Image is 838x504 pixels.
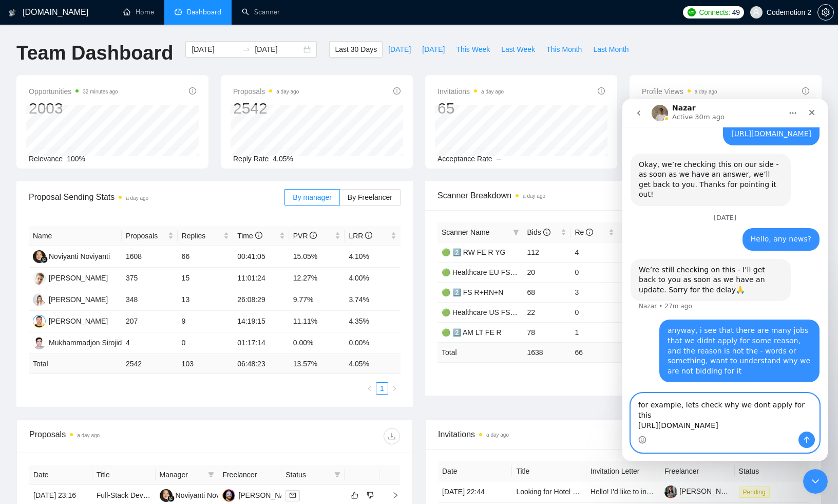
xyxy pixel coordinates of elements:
span: LRR [349,232,372,240]
a: [URL][DOMAIN_NAME] [109,30,189,39]
a: 1 [376,383,388,394]
img: gigradar-bm.png [41,256,48,263]
span: info-circle [598,87,605,95]
span: Invitations [438,428,809,441]
div: 2542 [233,99,299,118]
td: 0 [570,262,618,282]
iframe: To enrich screen reader interactions, please activate Accessibility in Grammarly extension settings [803,469,828,494]
th: Manager [156,465,219,485]
a: Pending [739,488,774,496]
a: Full-Stack Developer (Milestone-Based) for Social Platform Bug Fixes & Optimization [97,491,367,499]
th: Status [735,461,809,481]
a: searchScanner [242,8,280,16]
button: right [388,382,401,395]
td: 14.77 % [618,342,666,362]
li: 1 [376,382,388,395]
td: 3.85% [618,322,666,342]
span: info-circle [255,232,262,239]
time: a day ago [481,89,504,95]
td: 1 [570,322,618,342]
span: Relevance [29,155,63,163]
span: 100% [67,155,85,163]
a: 🟢 2️⃣ RW FE R YG [442,248,506,256]
span: Opportunities [29,85,118,98]
td: 4.10% [345,246,401,268]
time: a day ago [486,432,509,438]
div: [PERSON_NAME] [49,315,108,327]
button: Emoji picker [16,337,24,345]
img: NN [33,250,46,263]
button: This Month [541,41,587,58]
td: 207 [122,311,178,332]
div: Hello, any news? [120,129,197,152]
span: Acceptance Rate [437,155,492,163]
td: 2542 [122,354,178,374]
span: Last Month [593,44,628,55]
button: dislike [364,489,376,501]
span: Replies [182,230,222,241]
span: mail [290,492,296,498]
span: info-circle [189,87,196,95]
span: download [384,432,399,440]
td: 9.77% [289,289,345,311]
a: NNNoviyanti Noviyanti [33,252,110,260]
time: a day ago [695,89,717,95]
td: 11:01:24 [233,268,289,289]
td: 1608 [122,246,178,268]
span: Dashboard [187,8,221,16]
span: info-circle [802,87,809,95]
span: Re [575,228,593,236]
span: info-circle [365,232,372,239]
th: Date [29,465,92,485]
input: Start date [192,44,238,55]
span: [DATE] [422,44,445,55]
span: PVR [293,232,317,240]
span: swap-right [242,45,251,53]
button: Last Month [587,41,634,58]
span: Time [237,232,262,240]
a: 🟢 Healthcare US FS R+N (Golovach FS) [442,308,575,316]
span: Invitations [437,85,504,98]
span: Proposals [233,85,299,98]
th: Proposals [122,226,178,246]
td: 14:19:15 [233,311,289,332]
div: [PERSON_NAME] [49,272,108,284]
td: 112 [523,242,571,262]
td: 15.18% [618,242,666,262]
div: Nazar says… [8,160,197,221]
td: 22 [523,302,571,322]
time: a day ago [126,195,148,201]
th: Invitation Letter [586,461,660,481]
img: DB [33,272,46,285]
span: filter [206,467,216,482]
div: d@codemotion.eu says… [8,129,197,160]
th: Freelancer [218,465,281,485]
td: 0.00% [345,332,401,354]
td: 4.35% [345,311,401,332]
a: Looking for Hotel Software Decision-Makers Survey - Paid Survey [516,488,726,496]
td: 13 [178,289,234,311]
span: Bids [527,228,550,236]
img: gigradar-bm.png [167,495,175,502]
img: MS [33,337,46,349]
a: NNNoviyanti Noviyanti [160,491,237,499]
button: [DATE] [416,41,450,58]
td: 11.76% [618,282,666,302]
div: Nazar says… [8,54,197,115]
span: info-circle [586,229,593,236]
td: 9.09% [618,302,666,322]
a: YG[PERSON_NAME] [222,491,297,499]
button: left [364,382,376,395]
div: d@codemotion.eu says… [8,220,197,295]
span: filter [334,472,340,478]
td: 11.11% [289,311,345,332]
td: 20 [523,262,571,282]
a: 🟢 2️⃣ AM LT FE R [442,328,502,337]
span: This Week [456,44,490,55]
img: c1OMSs5G-P8hai5SdlkRrwKKifRHpk6TxJfHtssa7CkOH-ivYKoSXxPpzbv02D6z2T [664,486,677,498]
td: 26:08:29 [233,289,289,311]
